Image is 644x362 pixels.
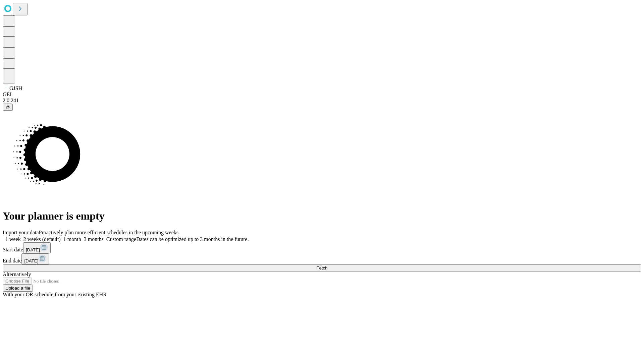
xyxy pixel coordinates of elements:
span: Proactively plan more efficient schedules in the upcoming weeks. [39,230,180,235]
div: Start date [3,242,641,253]
button: [DATE] [21,253,49,264]
span: Custom range [106,236,136,242]
span: Dates can be optimized up to 3 months in the future. [136,236,249,242]
span: 2 weeks (default) [23,236,61,242]
button: Fetch [3,264,641,271]
div: GEI [3,92,641,98]
div: 2.0.241 [3,98,641,104]
span: 3 months [84,236,104,242]
h1: Your planner is empty [3,210,641,222]
span: GJSH [9,85,22,91]
button: @ [3,104,13,111]
span: [DATE] [24,258,38,263]
div: End date [3,253,641,264]
span: 1 week [5,236,21,242]
span: Fetch [316,265,327,270]
span: [DATE] [26,247,40,252]
span: Alternatively [3,271,31,277]
span: 1 month [63,236,81,242]
span: Import your data [3,230,39,235]
button: [DATE] [23,242,51,253]
span: @ [5,105,10,110]
button: Upload a file [3,285,33,292]
span: With your OR schedule from your existing EHR [3,292,107,297]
